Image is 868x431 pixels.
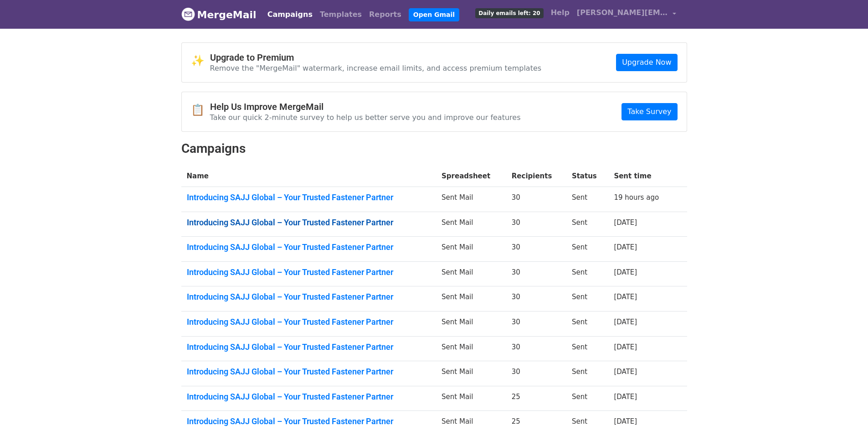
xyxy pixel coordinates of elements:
[506,212,566,237] td: 30
[566,286,609,312] td: Sent
[616,54,677,71] a: Upgrade Now
[191,104,210,117] span: 📋
[614,417,637,426] a: [DATE]
[614,393,637,401] a: [DATE]
[506,237,566,262] td: 30
[475,8,543,18] span: Daily emails left: 20
[614,293,637,301] a: [DATE]
[506,286,566,312] td: 30
[187,292,431,302] a: Introducing SAJJ Global – Your Trusted Fastener Partner
[191,54,210,68] span: ✨
[187,342,431,352] a: Introducing SAJJ Global – Your Trusted Fastener Partner
[409,8,459,21] a: Open Gmail
[264,5,316,24] a: Campaigns
[566,237,609,262] td: Sent
[436,237,506,262] td: Sent Mail
[506,336,566,361] td: 30
[181,5,257,24] a: MergeMail
[566,187,609,212] td: Sent
[187,192,431,203] a: Introducing SAJJ Global – Your Trusted Fastener Partner
[316,5,365,24] a: Templates
[614,268,637,276] a: [DATE]
[187,267,431,277] a: Introducing SAJJ Global – Your Trusted Fastener Partner
[181,166,437,187] th: Name
[614,343,637,351] a: [DATE]
[547,4,573,22] a: Help
[506,187,566,212] td: 30
[621,103,677,120] a: Take Survey
[436,212,506,237] td: Sent Mail
[187,392,431,402] a: Introducing SAJJ Global – Your Trusted Fastener Partner
[822,387,868,431] div: 聊天小工具
[506,386,566,411] td: 25
[566,386,609,411] td: Sent
[365,5,405,24] a: Reports
[573,4,680,25] a: [PERSON_NAME][EMAIL_ADDRESS][DOMAIN_NAME]
[187,416,431,426] a: Introducing SAJJ Global – Your Trusted Fastener Partner
[210,101,521,112] h4: Help Us Improve MergeMail
[566,212,609,237] td: Sent
[614,368,637,376] a: [DATE]
[614,243,637,251] a: [DATE]
[187,242,431,252] a: Introducing SAJJ Global – Your Trusted Fastener Partner
[506,361,566,386] td: 30
[566,361,609,386] td: Sent
[436,187,506,212] td: Sent Mail
[577,7,668,18] span: [PERSON_NAME][EMAIL_ADDRESS][DOMAIN_NAME]
[210,52,542,63] h4: Upgrade to Premium
[822,387,868,431] iframe: Chat Widget
[436,261,506,286] td: Sent Mail
[436,166,506,187] th: Spreadsheet
[436,361,506,386] td: Sent Mail
[566,166,609,187] th: Status
[566,312,609,337] td: Sent
[506,312,566,337] td: 30
[187,367,431,377] a: Introducing SAJJ Global – Your Trusted Fastener Partner
[210,63,542,73] p: Remove the "MergeMail" watermark, increase email limits, and access premium templates
[506,261,566,286] td: 30
[181,141,687,156] h2: Campaigns
[608,166,674,187] th: Sent time
[436,386,506,411] td: Sent Mail
[436,336,506,361] td: Sent Mail
[210,113,521,122] p: Take our quick 2-minute survey to help us better serve you and improve our features
[181,7,195,21] img: MergeMail logo
[566,336,609,361] td: Sent
[436,312,506,337] td: Sent Mail
[614,318,637,326] a: [DATE]
[566,261,609,286] td: Sent
[472,4,547,22] a: Daily emails left: 20
[614,218,637,227] a: [DATE]
[614,193,659,202] a: 19 hours ago
[187,317,431,327] a: Introducing SAJJ Global – Your Trusted Fastener Partner
[436,286,506,312] td: Sent Mail
[187,218,431,228] a: Introducing SAJJ Global – Your Trusted Fastener Partner
[506,166,566,187] th: Recipients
